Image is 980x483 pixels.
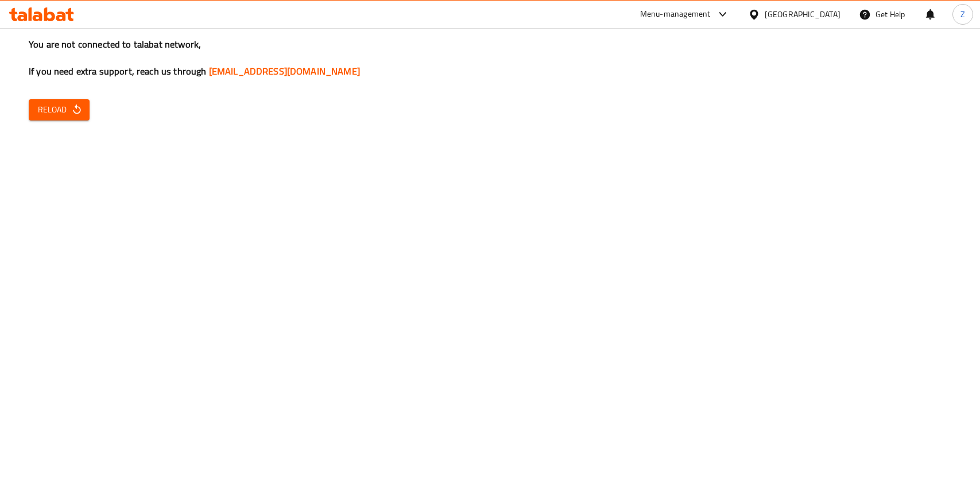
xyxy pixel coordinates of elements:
span: Z [960,8,965,21]
div: [GEOGRAPHIC_DATA] [765,8,840,21]
h3: You are not connected to talabat network, If you need extra support, reach us through [29,38,951,78]
div: Menu-management [640,7,711,21]
a: [EMAIL_ADDRESS][DOMAIN_NAME] [209,63,360,80]
button: Reload [29,99,90,120]
span: Reload [38,103,80,117]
